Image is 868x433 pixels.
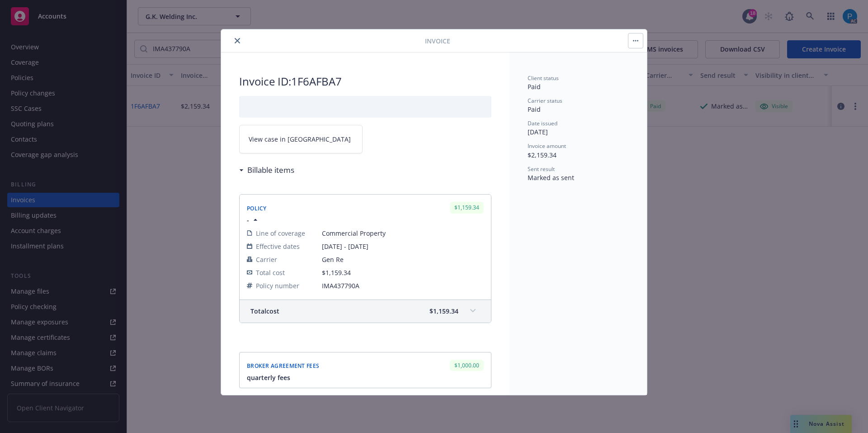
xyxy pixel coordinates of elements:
span: Marked as sent [528,173,574,182]
button: close [232,35,243,46]
span: Total cost [250,306,279,316]
span: Carrier [256,255,277,264]
span: [DATE] [528,128,548,136]
span: Policy [247,205,267,212]
div: $1,000.00 [450,360,484,371]
span: Paid [528,82,541,91]
span: - [247,215,249,225]
h2: Invoice ID: 1F6AFBA7 [239,74,491,89]
span: Paid [528,105,541,114]
span: View case in [GEOGRAPHIC_DATA] [249,134,351,144]
span: $2,159.34 [528,151,557,159]
span: Effective dates [256,242,300,251]
span: Commercial Property [322,228,484,238]
span: Sent result [528,165,555,173]
span: Line of coverage [256,228,305,238]
span: $1,159.34 [322,268,351,277]
span: Gen Re [322,255,484,264]
span: Invoice amount [528,142,566,150]
span: [DATE] - [DATE] [322,242,484,251]
button: - [247,215,260,225]
span: Broker agreement fees [247,362,319,370]
div: Totalcost$1,159.34 [240,300,491,323]
div: $1,159.34 [450,202,484,213]
span: Carrier status [528,97,562,105]
a: View case in [GEOGRAPHIC_DATA] [239,125,363,153]
span: IMA437790A [322,281,484,290]
span: Client status [528,74,559,82]
span: Total cost [256,268,285,277]
h3: Billable items [247,164,294,176]
button: quarterly fees [247,373,290,382]
span: Date issued [528,119,557,127]
div: Billable items [239,164,294,176]
span: $1,159.34 [429,306,458,316]
span: Policy number [256,281,299,290]
span: Invoice [425,36,450,46]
